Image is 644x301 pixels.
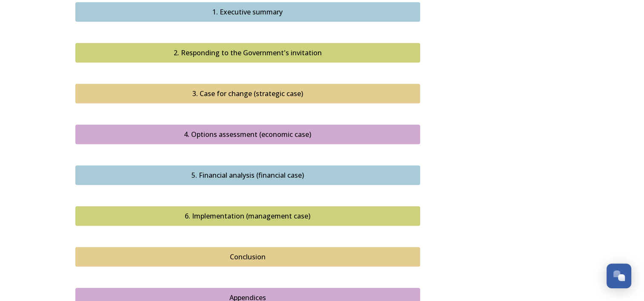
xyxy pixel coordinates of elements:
[75,2,420,22] button: 1. Executive summary
[80,129,415,139] div: 4. Options assessment (economic case)
[75,165,420,185] button: 5. Financial analysis (financial case)
[80,7,415,17] div: 1. Executive summary
[75,84,420,103] button: 3. Case for change (strategic case)
[607,264,631,288] button: Open Chat
[75,206,420,226] button: 6. Implementation (management case)
[80,252,415,262] div: Conclusion
[75,125,420,144] button: 4. Options assessment (economic case)
[80,211,415,221] div: 6. Implementation (management case)
[80,88,415,99] div: 3. Case for change (strategic case)
[80,48,415,58] div: 2. Responding to the Government's invitation
[75,247,420,267] button: Conclusion
[75,43,420,62] button: 2. Responding to the Government's invitation
[80,170,415,180] div: 5. Financial analysis (financial case)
